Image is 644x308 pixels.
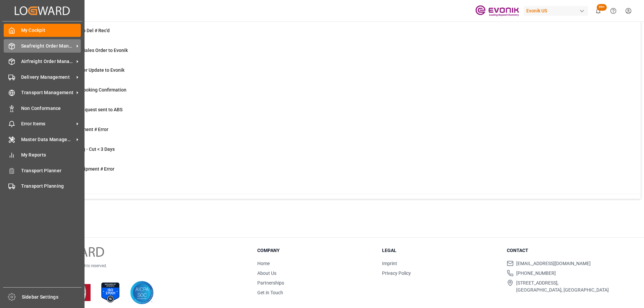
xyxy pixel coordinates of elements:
[257,270,276,276] a: About Us
[35,47,632,61] a: 4Error on Initial Sales Order to EvonikShipment
[21,74,74,81] span: Delivery Management
[4,102,81,115] a: Non Conformance
[382,270,411,276] a: Privacy Policy
[35,67,632,81] a: 0Error Sales Order Update to EvonikShipment
[382,261,397,266] a: Imprint
[507,247,623,254] h3: Contact
[591,3,606,18] button: show 100 new notifications
[51,67,124,73] span: Error Sales Order Update to Evonik
[597,4,607,11] span: 99+
[51,107,122,112] span: Pending Bkg Request sent to ABS
[21,183,81,190] span: Transport Planning
[606,3,621,18] button: Help Center
[44,269,241,275] p: Version [DATE]
[516,270,556,277] span: [PHONE_NUMBER]
[257,290,283,295] a: Get in Touch
[524,4,591,17] button: Evonik US
[99,281,122,304] img: ISO 27001 Certification
[44,263,241,269] p: © 2025 Logward. All rights reserved.
[257,247,374,254] h3: Company
[4,164,81,177] a: Transport Planner
[22,294,82,301] span: Sidebar Settings
[21,105,81,112] span: Non Conformance
[4,180,81,193] a: Transport Planning
[475,5,519,17] img: Evonik-brand-mark-Deep-Purple-RGB.jpeg_1700498283.jpeg
[257,261,270,266] a: Home
[21,27,81,34] span: My Cockpit
[35,106,632,120] a: 0Pending Bkg Request sent to ABSShipment
[4,24,81,37] a: My Cockpit
[35,126,632,140] a: 0Main-Leg Shipment # ErrorShipment
[21,89,74,96] span: Transport Management
[130,281,154,304] img: AICPA SOC
[21,151,81,159] span: My Reports
[35,27,632,41] a: 3ETD < 3 Days,No Del # Rec'dShipment
[21,58,74,65] span: Airfreight Order Management
[35,86,632,101] a: 22ABS: Missing Booking ConfirmationShipment
[382,247,498,254] h3: Legal
[21,120,74,127] span: Error Items
[516,280,609,294] span: [STREET_ADDRESS], [GEOGRAPHIC_DATA], [GEOGRAPHIC_DATA]
[257,280,284,286] a: Partnerships
[21,136,74,143] span: Master Data Management
[516,260,591,267] span: [EMAIL_ADDRESS][DOMAIN_NAME]
[51,48,128,53] span: Error on Initial Sales Order to Evonik
[35,146,632,160] a: 14TU: PGI Missing - Cut < 3 DaysTransport Unit
[51,87,126,93] span: ABS: Missing Booking Confirmation
[524,6,588,16] div: Evonik US
[21,167,81,174] span: Transport Planner
[35,166,632,180] a: 1TU : Pre-Leg Shipment # ErrorTransport Unit
[21,43,74,50] span: Seafreight Order Management
[4,148,81,162] a: My Reports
